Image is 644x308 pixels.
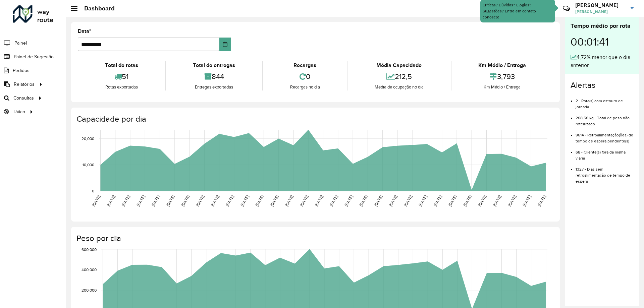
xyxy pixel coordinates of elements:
h2: Dashboard [77,5,115,12]
h4: Alertas [571,80,634,90]
button: Choose Date [219,38,231,51]
h3: [PERSON_NAME] [575,2,626,8]
text: [DATE] [165,194,175,207]
text: [DATE] [477,194,487,207]
div: 4,72% menor que o dia anterior [571,53,634,69]
text: [DATE] [91,194,101,207]
text: 20,000 [82,136,94,141]
span: Relatórios [14,81,35,88]
a: Contato Rápido [559,1,574,16]
div: Tempo médio por rota [571,21,634,30]
div: Média de ocupação no dia [349,84,449,90]
div: Total de entregas [167,61,260,69]
div: 212,5 [349,69,449,84]
text: [DATE] [344,194,354,207]
div: Km Médio / Entrega [453,84,551,90]
li: 68 - Cliente(s) fora da malha viária [576,144,634,161]
div: Recargas no dia [265,84,345,90]
text: [DATE] [180,194,190,207]
span: Pedidos [13,67,30,74]
text: [DATE] [284,194,294,207]
text: [DATE] [522,194,532,207]
span: Painel [14,40,27,47]
h4: Capacidade por dia [76,114,553,124]
text: [DATE] [463,194,472,207]
text: [DATE] [195,194,205,207]
text: [DATE] [329,194,338,207]
span: Consultas [13,95,34,102]
label: Data [78,27,91,35]
text: [DATE] [299,194,309,207]
text: [DATE] [492,194,502,207]
text: [DATE] [433,194,442,207]
text: [DATE] [106,194,116,207]
text: [DATE] [359,194,368,207]
text: 600,000 [82,247,97,252]
text: [DATE] [136,194,146,207]
li: 268,56 kg - Total de peso não roteirizado [576,110,634,127]
div: 3,793 [453,69,551,84]
text: 10,000 [83,163,94,167]
span: Painel de Sugestão [14,53,54,60]
span: Tático [13,108,25,115]
li: 9614 - Retroalimentação(ões) de tempo de espera pendente(s) [576,127,634,144]
text: 400,000 [82,268,97,272]
div: Recargas [265,61,345,69]
div: Entregas exportadas [167,84,260,90]
text: [DATE] [418,194,428,207]
span: [PERSON_NAME] [575,9,626,15]
div: 844 [167,69,260,84]
div: Rotas exportadas [79,84,163,90]
text: 0 [92,189,94,193]
div: 00:01:41 [571,30,634,53]
text: [DATE] [403,194,413,207]
li: 2 - Rota(s) com estouro de jornada [576,93,634,110]
text: [DATE] [507,194,517,207]
div: 51 [79,69,163,84]
text: [DATE] [225,194,234,207]
text: 200,000 [82,288,97,292]
text: [DATE] [269,194,279,207]
text: [DATE] [121,194,130,207]
text: [DATE] [447,194,457,207]
text: [DATE] [255,194,264,207]
text: [DATE] [537,194,546,207]
text: [DATE] [388,194,398,207]
div: Total de rotas [79,61,163,69]
li: 1327 - Dias sem retroalimentação de tempo de espera [576,161,634,184]
text: [DATE] [314,194,324,207]
text: [DATE] [373,194,383,207]
div: Média Capacidade [349,61,449,69]
div: Km Médio / Entrega [453,61,551,69]
text: [DATE] [151,194,160,207]
h4: Peso por dia [76,234,553,243]
text: [DATE] [240,194,250,207]
div: 0 [265,69,345,84]
text: [DATE] [210,194,220,207]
